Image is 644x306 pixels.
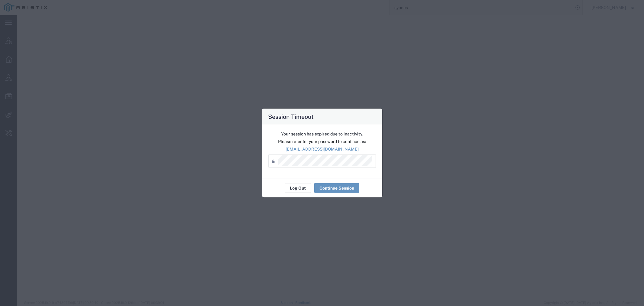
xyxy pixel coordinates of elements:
[268,146,376,152] p: [EMAIL_ADDRESS][DOMAIN_NAME]
[285,183,311,193] button: Log Out
[268,138,376,145] p: Please re-enter your password to continue as:
[268,112,314,121] h4: Session Timeout
[314,183,359,193] button: Continue Session
[268,131,376,137] p: Your session has expired due to inactivity.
